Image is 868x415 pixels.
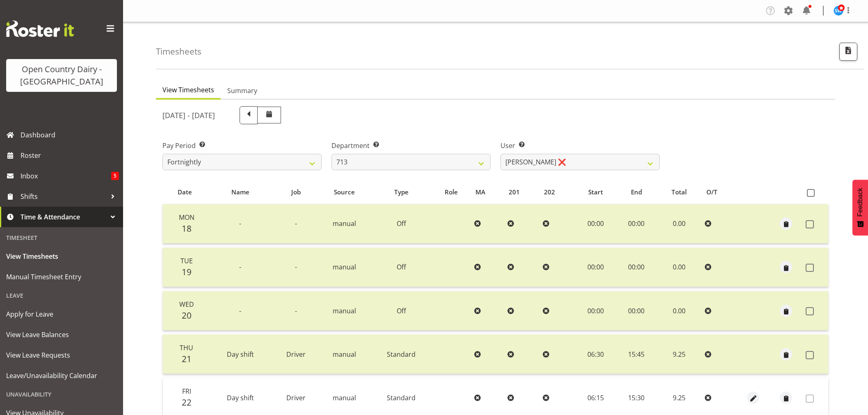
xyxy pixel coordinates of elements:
[239,306,241,315] span: -
[371,335,432,374] td: Standard
[331,141,491,150] label: Department
[6,349,117,361] span: View Leave Requests
[617,291,656,331] td: 00:00
[371,291,432,331] td: Off
[286,350,306,359] span: Driver
[394,187,409,197] span: Type
[162,111,215,120] h5: [DATE] - [DATE]
[239,219,241,228] span: -
[656,248,702,287] td: 0.00
[575,291,617,331] td: 00:00
[182,397,192,408] span: 22
[2,345,121,365] a: View Leave Requests
[333,393,356,402] span: manual
[239,262,241,271] span: -
[182,266,192,278] span: 19
[834,6,843,16] img: steve-webb7510.jpg
[852,180,868,235] button: Feedback - Show survey
[182,387,191,396] span: Fri
[162,141,322,150] label: Pay Period
[371,204,432,244] td: Off
[371,248,432,287] td: Off
[295,219,297,228] span: -
[2,365,121,386] a: Leave/Unavailability Calendar
[2,324,121,345] a: View Leave Balances
[617,335,656,374] td: 15:45
[227,86,257,96] span: Summary
[295,262,297,271] span: -
[333,350,356,359] span: manual
[617,248,656,287] td: 00:00
[333,262,356,271] span: manual
[14,63,109,88] div: Open Country Dairy - [GEOGRAPHIC_DATA]
[706,187,717,197] span: O/T
[182,310,192,321] span: 20
[475,187,485,197] span: MA
[231,187,249,197] span: Name
[179,300,194,309] span: Wed
[333,219,356,228] span: manual
[156,47,201,56] h4: Timesheets
[2,386,121,403] div: Unavailability
[575,204,617,244] td: 00:00
[286,393,306,402] span: Driver
[575,248,617,287] td: 00:00
[6,369,117,382] span: Leave/Unavailability Calendar
[575,335,617,374] td: 06:30
[21,190,107,203] span: Shifts
[227,393,254,402] span: Day shift
[2,267,121,287] a: Manual Timesheet Entry
[111,172,119,180] span: 5
[6,250,117,262] span: View Timesheets
[6,328,117,341] span: View Leave Balances
[6,308,117,320] span: Apply for Leave
[21,129,119,141] span: Dashboard
[2,229,121,246] div: Timesheet
[588,187,603,197] span: Start
[656,204,702,244] td: 0.00
[656,335,702,374] td: 9.25
[2,287,121,304] div: Leave
[509,187,520,197] span: 201
[6,21,74,37] img: Rosterit website logo
[857,188,864,217] span: Feedback
[2,304,121,324] a: Apply for Leave
[182,353,192,365] span: 21
[631,187,642,197] span: End
[182,223,192,234] span: 18
[6,271,117,283] span: Manual Timesheet Entry
[445,187,458,197] span: Role
[295,306,297,315] span: -
[21,149,119,162] span: Roster
[656,291,702,331] td: 0.00
[333,306,356,315] span: manual
[334,187,355,197] span: Source
[180,256,193,265] span: Tue
[617,204,656,244] td: 00:00
[544,187,555,197] span: 202
[180,343,193,352] span: Thu
[2,246,121,267] a: View Timesheets
[672,187,687,197] span: Total
[500,141,660,150] label: User
[162,85,214,95] span: View Timesheets
[21,211,107,223] span: Time & Attendance
[179,213,194,222] span: Mon
[839,43,857,61] button: Export CSV
[21,170,111,182] span: Inbox
[227,350,254,359] span: Day shift
[291,187,301,197] span: Job
[178,187,192,197] span: Date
